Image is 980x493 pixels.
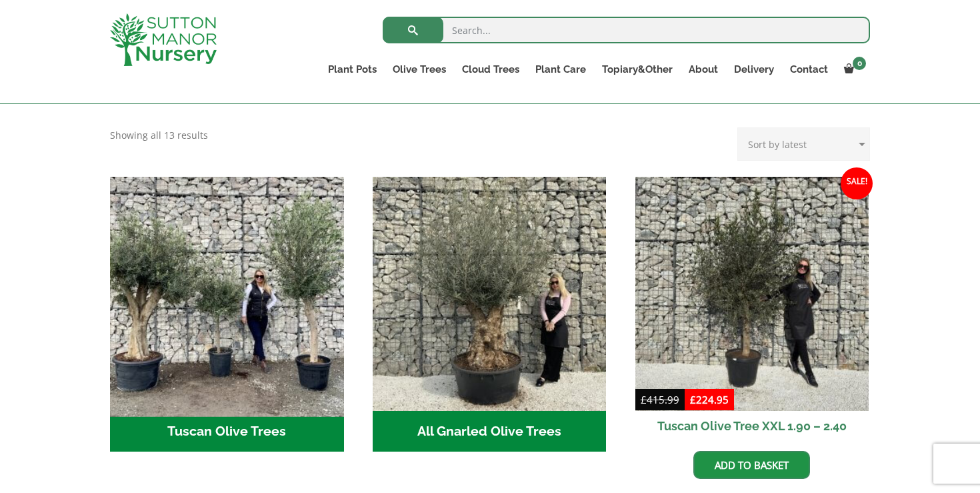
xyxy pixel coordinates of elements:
input: Search... [383,17,870,43]
span: £ [641,393,647,406]
select: Shop order [737,127,870,161]
bdi: 224.95 [690,393,729,406]
a: Topiary&Other [594,60,681,79]
img: All Gnarled Olive Trees [373,177,607,411]
h2: Tuscan Olive Tree XXL 1.90 – 2.40 [635,411,869,441]
a: Visit product category All Gnarled Olive Trees [373,177,607,452]
a: About [681,60,726,79]
a: 0 [836,60,870,79]
span: 0 [853,57,866,70]
a: Delivery [726,60,782,79]
a: Sale! Tuscan Olive Tree XXL 1.90 – 2.40 [635,177,869,441]
a: Cloud Trees [454,60,527,79]
bdi: 415.99 [641,393,679,406]
a: Plant Pots [320,60,385,79]
a: Contact [782,60,836,79]
span: Sale! [841,167,873,199]
a: Add to basket: “Tuscan Olive Tree XXL 1.90 - 2.40” [693,451,810,479]
img: Tuscan Olive Tree XXL 1.90 - 2.40 [635,177,869,411]
img: logo [110,13,217,66]
h2: Tuscan Olive Trees [110,411,344,452]
span: £ [690,393,696,406]
h2: All Gnarled Olive Trees [373,411,607,452]
img: Tuscan Olive Trees [104,171,349,416]
a: Olive Trees [385,60,454,79]
a: Plant Care [527,60,594,79]
p: Showing all 13 results [110,127,208,143]
a: Visit product category Tuscan Olive Trees [110,177,344,452]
